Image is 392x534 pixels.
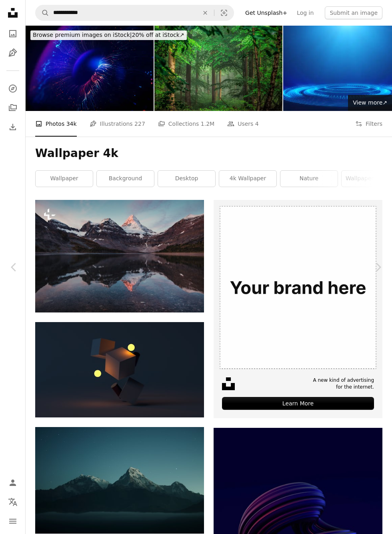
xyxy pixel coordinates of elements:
a: Get Unsplash+ [240,6,292,19]
a: nature [280,171,338,187]
a: Illustrations 227 [90,111,145,137]
div: Learn More [222,397,374,410]
a: Download History [5,119,21,135]
a: a mountain is reflected in the still water of a lake [35,252,204,260]
span: 20% off at iStock ↗ [33,32,184,38]
img: Digital Eye Wave Lines Stock Background [26,26,154,111]
a: Log in / Sign up [5,475,21,491]
img: brown cardboard box with yellow light [35,322,204,417]
img: a mountain is reflected in the still water of a lake [35,200,204,312]
img: file-1635990775102-c9800842e1cdimage [214,200,382,369]
button: Clear [196,5,214,20]
a: desktop [158,171,215,187]
a: Next [364,229,392,306]
a: Collections [5,100,21,116]
a: Browse premium images on iStock|20% off at iStock↗ [26,26,192,45]
a: wallpaper [36,171,93,187]
a: A new kind of advertisingfor the internet.Learn More [214,200,382,418]
a: Illustrations [5,45,21,61]
a: Log in [292,6,318,19]
a: Collections 1.2M [158,111,214,137]
a: 4k wallpaper [219,171,276,187]
a: Users 4 [227,111,259,137]
h1: Wallpaper 4k [35,146,382,161]
button: Language [5,494,21,510]
a: View more↗ [348,95,392,111]
button: Search Unsplash [36,5,49,20]
a: brown cardboard box with yellow light [35,366,204,373]
span: 227 [134,119,145,128]
button: Filters [355,111,382,137]
button: Menu [5,513,21,529]
img: silhouette of mountains during nigh time photography [35,427,204,534]
button: Submit an image [325,6,382,19]
a: Photos [5,26,21,42]
a: background [97,171,154,187]
img: Jungle HD Wallpaper [154,26,282,111]
span: Browse premium images on iStock | [33,32,132,38]
button: Visual search [214,5,234,20]
span: View more ↗ [353,99,387,106]
a: silhouette of mountains during nigh time photography [35,476,204,484]
span: A new kind of advertising for the internet. [313,377,374,391]
a: Explore [5,81,21,97]
img: file-1631678316303-ed18b8b5cb9cimage [222,377,235,390]
form: Find visuals sitewide [35,5,234,21]
span: 4 [255,119,259,128]
span: 1.2M [201,119,214,128]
